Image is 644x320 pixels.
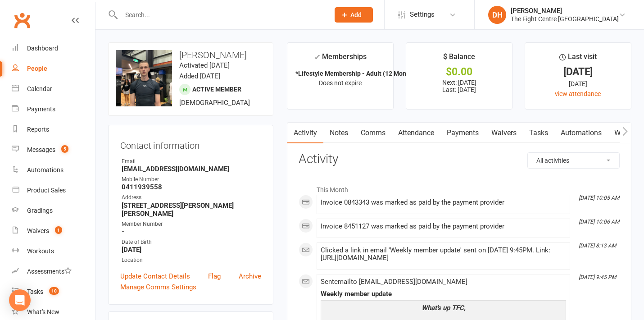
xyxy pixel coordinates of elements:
a: Manage Comms Settings [120,282,196,293]
span: 10 [49,287,59,295]
div: $0.00 [414,67,504,77]
a: Dashboard [12,38,95,59]
a: Activity [287,123,323,143]
a: Tasks 10 [12,282,95,302]
div: Open Intercom Messenger [9,289,31,311]
img: image1721638813.png [116,50,172,106]
a: Notes [323,123,354,143]
i: ✓ [314,53,320,61]
button: Add [335,7,373,23]
strong: [STREET_ADDRESS][PERSON_NAME][PERSON_NAME] [122,201,261,218]
i: [DATE] 10:05 AM [579,195,619,201]
div: Invoice 0843343 was marked as paid by the payment provider [321,199,566,206]
div: Email [122,157,261,166]
div: Waivers [27,227,49,234]
a: Payments [12,99,95,119]
a: Assessments [12,261,95,282]
div: $ Balance [443,51,475,67]
span: Add [350,11,362,18]
a: view attendance [555,90,601,97]
li: This Month [299,180,620,195]
div: [DATE] [533,79,623,89]
input: Search... [118,9,323,21]
div: Tasks [27,288,43,295]
span: Settings [410,5,435,25]
div: Invoice 8451127 was marked as paid by the payment provider [321,223,566,230]
i: [DATE] 9:45 PM [579,274,616,280]
div: Messages [27,146,55,153]
a: Comms [354,123,392,143]
h3: Contact information [120,137,261,151]
div: Member Number [122,220,261,229]
a: Gradings [12,201,95,221]
h3: [PERSON_NAME] [116,50,266,60]
div: Product Sales [27,187,66,194]
a: Update Contact Details [120,271,190,282]
a: Attendance [392,123,440,143]
time: Activated [DATE] [179,61,230,69]
div: Location [122,256,261,265]
span: What's up TFC, [422,304,466,312]
div: Automations [27,166,63,174]
i: [DATE] 10:06 AM [579,219,619,225]
strong: [DATE] [122,246,261,254]
p: Next: [DATE] Last: [DATE] [414,79,504,93]
a: Waivers [485,123,523,143]
h3: Activity [299,152,620,166]
a: Waivers 1 [12,221,95,241]
div: Last visit [559,51,597,67]
a: Automations [12,160,95,180]
a: Tasks [523,123,554,143]
div: Dashboard [27,45,58,52]
div: Memberships [314,51,367,68]
a: Calendar [12,79,95,99]
div: What's New [27,308,59,315]
time: Added [DATE] [179,72,220,80]
a: Messages 5 [12,140,95,160]
div: Date of Birth [122,238,261,247]
span: [DEMOGRAPHIC_DATA] [179,99,250,107]
div: [PERSON_NAME] [511,7,619,15]
div: Workouts [27,247,54,255]
span: 1 [55,226,62,234]
a: Flag [208,271,221,282]
div: Gradings [27,207,53,214]
div: DH [488,6,506,24]
div: Address [122,193,261,202]
div: Assessments [27,268,72,275]
div: Payments [27,105,55,113]
a: Automations [554,123,608,143]
strong: - [122,228,261,236]
span: Active member [192,86,241,93]
span: Does not expire [319,79,362,87]
div: Calendar [27,85,52,92]
strong: [EMAIL_ADDRESS][DOMAIN_NAME] [122,165,261,173]
span: 5 [61,145,68,153]
div: The Fight Centre [GEOGRAPHIC_DATA] [511,15,619,23]
div: Mobile Number [122,175,261,184]
a: Payments [440,123,485,143]
a: Clubworx [11,9,33,32]
a: Reports [12,119,95,140]
div: Clicked a link in email 'Weekly member update' sent on [DATE] 9:45PM. Link: [URL][DOMAIN_NAME] [321,247,566,262]
a: People [12,59,95,79]
strong: *Lifestyle Membership - Adult (12 Months) [295,70,417,77]
a: Product Sales [12,180,95,201]
a: Workouts [12,241,95,261]
div: Weekly member update [321,290,566,298]
i: [DATE] 8:13 AM [579,242,616,249]
div: People [27,65,47,72]
strong: 0411939558 [122,183,261,191]
span: Sent email to [EMAIL_ADDRESS][DOMAIN_NAME] [321,278,467,286]
a: Archive [239,271,261,282]
div: Reports [27,126,49,133]
div: [DATE] [533,67,623,77]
